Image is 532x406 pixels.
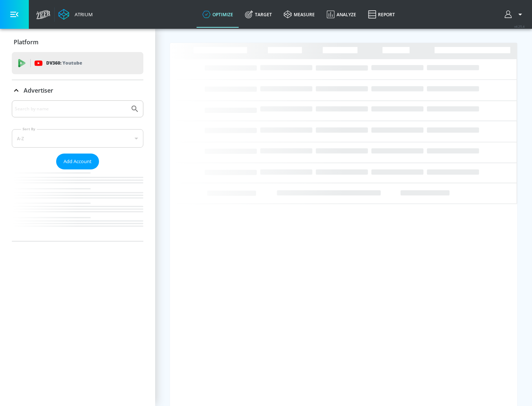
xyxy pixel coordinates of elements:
[12,32,143,52] div: Platform
[46,59,82,67] p: DV360:
[278,1,321,28] a: measure
[12,100,143,241] div: Advertiser
[12,80,143,101] div: Advertiser
[514,24,525,28] span: v 4.25.4
[58,9,93,20] a: Atrium
[24,86,53,94] p: Advertiser
[12,169,143,241] nav: list of Advertiser
[56,154,99,169] button: Add Account
[321,1,362,28] a: Analyze
[15,104,127,114] input: Search by name
[12,129,143,148] div: A-Z
[21,127,37,131] label: Sort By
[62,59,82,67] p: Youtube
[239,1,278,28] a: Target
[64,157,92,166] span: Add Account
[72,11,93,18] div: Atrium
[12,52,143,74] div: DV360: Youtube
[197,1,239,28] a: optimize
[362,1,401,28] a: Report
[14,38,38,46] p: Platform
